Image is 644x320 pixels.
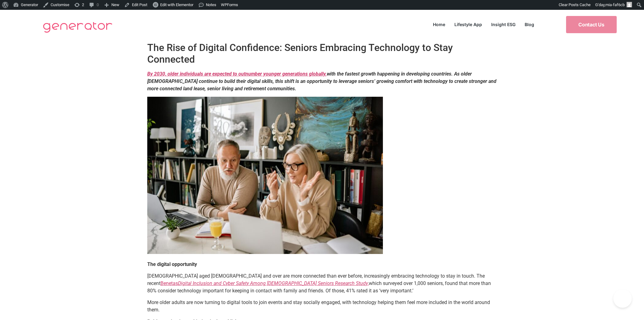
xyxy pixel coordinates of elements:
iframe: Toggle Customer Support [613,289,632,308]
a: Insight ESG [487,20,520,29]
span: mia-faf6cb [605,2,625,7]
a: Contact Us [566,16,617,33]
a: Blog [520,20,539,29]
span: Edit with Elementor [160,2,193,7]
p: [DEMOGRAPHIC_DATA] aged [DEMOGRAPHIC_DATA] and over are more connected than ever before, increasi... [147,272,497,295]
em: Digital Inclusion and Cyber Safety Among [DEMOGRAPHIC_DATA] Seniors Research Study [178,280,368,286]
a: By 2030, older individuals are expected to outnumber younger generations globally, [147,71,327,77]
h2: The Rise of Digital Confidence: Seniors Embracing Technology to Stay Connected [147,42,497,65]
nav: Menu [428,20,539,29]
a: Lifestyle App [450,20,487,29]
strong: with the fastest growth happening in developing countries. As older [DEMOGRAPHIC_DATA] continue t... [147,71,496,92]
strong: The digital opportunity [147,261,197,267]
span: Contact Us [578,22,604,27]
a: BenetasDigital Inclusion and Cyber Safety Among [DEMOGRAPHIC_DATA] Seniors Research Study, [160,280,369,286]
a: Home [428,20,450,29]
p: More older adults are now turning to digital tools to join events and stay socially engaged, with... [147,299,497,314]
